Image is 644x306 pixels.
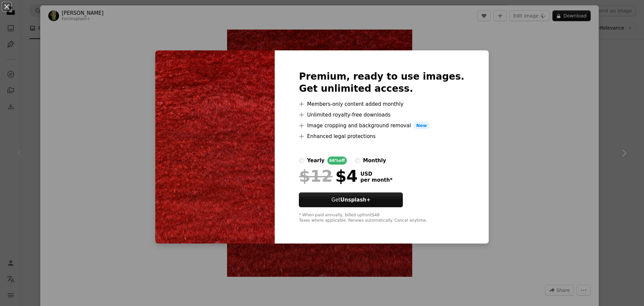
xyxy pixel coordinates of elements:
[414,122,430,130] span: New
[299,100,464,108] li: Members-only content added monthly
[360,171,392,177] span: USD
[340,197,371,203] strong: Unsplash+
[307,157,324,165] div: yearly
[299,71,464,95] h2: Premium, ready to use images. Get unlimited access.
[299,158,304,163] input: yearly66%off
[360,177,392,183] span: per month *
[299,132,464,140] li: Enhanced legal protections
[327,157,347,165] div: 66% off
[363,157,386,165] div: monthly
[299,122,464,130] li: Image cropping and background removal
[299,213,464,223] div: * When paid annually, billed upfront $48 Taxes where applicable. Renews automatically. Cancel any...
[299,167,358,185] div: $4
[299,111,464,119] li: Unlimited royalty-free downloads
[299,192,403,207] button: GetUnsplash+
[155,50,275,244] img: premium_photo-1670671933890-176bdb86ef34
[299,167,332,185] span: $12
[355,158,360,163] input: monthly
